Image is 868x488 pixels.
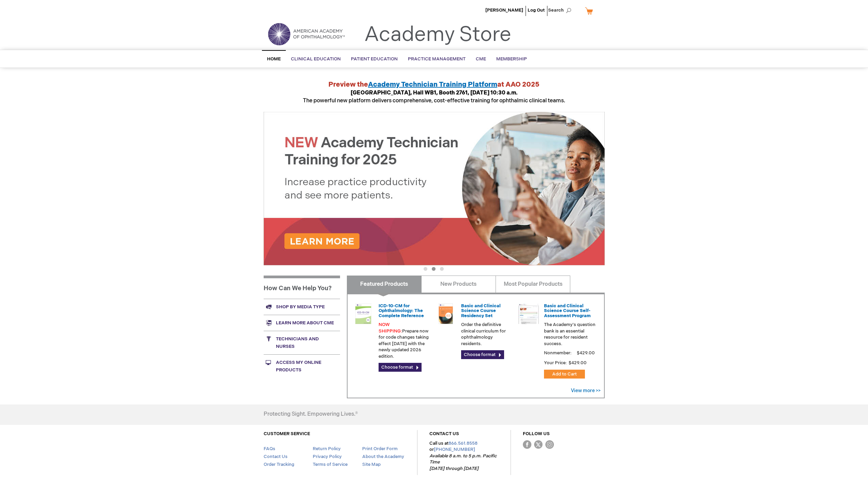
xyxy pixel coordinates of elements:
a: FOLLOW US [523,431,550,437]
a: Choose format [379,363,422,372]
a: [PERSON_NAME] [485,8,523,13]
a: [PHONE_NUMBER] [434,447,475,452]
strong: Your Price: [544,360,567,366]
img: instagram [545,440,554,449]
a: View more >> [571,388,601,394]
span: Patient Education [351,56,398,62]
p: The Academy's question bank is an essential resource for resident success. [544,322,596,347]
a: Featured Products [347,276,422,293]
a: Order Tracking [264,462,294,467]
span: Clinical Education [291,56,341,62]
img: bcscself_20.jpg [518,304,539,324]
a: Terms of Service [313,462,348,467]
a: Most Popular Products [496,276,570,293]
a: CONTACT US [429,431,459,437]
a: Return Policy [313,446,341,452]
span: Practice Management [408,56,466,62]
img: Twitter [534,440,543,449]
a: Learn more about CME [264,315,340,331]
strong: Preview the at AAO 2025 [328,80,540,89]
a: Academy Technician Training Platform [368,80,497,89]
a: ICD-10-CM for Ophthalmology: The Complete Reference [379,303,424,319]
img: Facebook [523,440,531,449]
a: Site Map [362,462,381,467]
a: Access My Online Products [264,354,340,378]
button: 1 of 3 [424,267,427,271]
strong: Nonmember: [544,349,572,357]
font: NOW SHIPPING: [379,322,402,334]
a: Log Out [528,8,545,13]
span: Search [548,3,574,17]
span: $429.00 [568,360,588,366]
span: $429.00 [576,350,596,356]
a: About the Academy [362,454,404,459]
a: New Products [421,276,496,293]
span: Membership [496,56,527,62]
button: Add to Cart [544,370,585,379]
a: Choose format [461,350,504,359]
span: The powerful new platform delivers comprehensive, cost-effective training for ophthalmic clinical... [303,90,565,104]
em: Available 8 a.m. to 5 p.m. Pacific Time [DATE] through [DATE] [429,453,497,471]
a: Print Order Form [362,446,398,452]
a: Technicians and nurses [264,331,340,354]
p: Call us at or [429,440,499,472]
strong: [GEOGRAPHIC_DATA], Hall WB1, Booth 2761, [DATE] 10:30 a.m. [351,90,518,96]
p: Prepare now for code changes taking effect [DATE] with the newly updated 2026 edition. [379,322,430,359]
a: FAQs [264,446,275,452]
a: 866.561.8558 [448,441,477,446]
h1: How Can We Help You? [264,276,340,299]
span: CME [476,56,486,62]
span: Home [267,56,281,62]
a: Contact Us [264,454,288,459]
img: 0120008u_42.png [353,304,373,324]
a: Privacy Policy [313,454,342,459]
p: Order the definitive clinical curriculum for ophthalmology residents. [461,322,513,347]
h4: Protecting Sight. Empowering Lives.® [264,411,358,417]
img: 02850963u_47.png [436,304,456,324]
button: 2 of 3 [432,267,436,271]
button: 3 of 3 [440,267,444,271]
a: Academy Store [364,23,511,47]
a: Shop by media type [264,299,340,315]
a: Basic and Clinical Science Course Residency Set [461,303,501,319]
span: Add to Cart [552,371,577,377]
a: CUSTOMER SERVICE [264,431,310,437]
a: Basic and Clinical Science Course Self-Assessment Program [544,303,591,319]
